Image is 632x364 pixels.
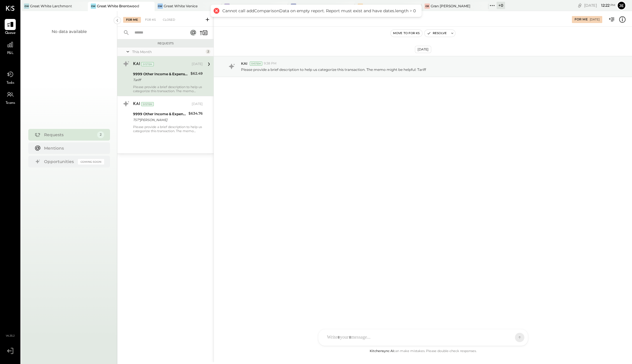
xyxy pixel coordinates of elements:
[250,62,262,66] div: System
[206,49,210,54] div: 2
[97,131,104,138] div: 2
[617,1,626,10] button: je
[133,125,203,133] div: Please provide a brief description to help us categorize this transaction. The memo might be help...
[358,3,363,9] div: GW
[141,102,154,106] div: System
[133,101,140,107] div: KAI
[0,89,20,106] a: Teams
[224,3,230,9] div: GW
[91,3,96,9] div: GW
[391,30,422,37] button: Move to for ks
[584,3,615,8] div: [DATE]
[52,29,87,34] div: No data available
[97,3,139,8] div: Great White Brentwood
[133,117,187,123] div: TST*[PERSON_NAME]
[231,3,268,8] div: Great White Holdings
[44,159,75,164] div: Opportunities
[160,17,178,23] div: Closed
[6,80,14,86] span: Tasks
[132,49,204,54] div: This Month
[222,8,416,13] div: Cannot call addComparisonData on empty report. Report must exist and have dates.length > 0
[0,19,20,36] a: Queue
[120,41,211,45] div: Requests
[141,62,154,66] div: System
[431,3,470,8] div: Gran [PERSON_NAME]
[30,3,72,8] div: Great White Larchmont
[133,61,140,67] div: KAI
[133,111,187,117] div: 9999 Other Income & Expenses:To Be Classified
[364,3,400,8] div: Great White Melrose
[44,145,101,151] div: Mentions
[123,17,141,23] div: For Me
[5,31,16,36] span: Queue
[191,71,203,76] div: $62.49
[291,3,296,9] div: GW
[575,17,588,22] div: For Me
[577,2,583,8] div: copy link
[7,51,14,56] span: P&L
[24,3,29,9] div: GW
[192,62,203,66] div: [DATE]
[0,69,20,86] a: Tasks
[78,159,104,164] div: Coming Soon
[0,39,20,56] a: P&L
[44,132,94,138] div: Requests
[264,61,277,66] span: 9:38 PM
[192,102,203,106] div: [DATE]
[425,30,449,37] button: Resolve
[297,3,336,8] div: [GEOGRAPHIC_DATA]
[188,111,203,116] div: $634.76
[133,77,189,83] div: Tariff
[164,3,198,8] div: Great White Venice
[415,46,431,53] div: [DATE]
[133,85,203,93] div: Please provide a brief description to help us categorize this transaction. The memo might be help...
[6,101,15,106] span: Teams
[133,71,189,77] div: 9999 Other Income & Expenses:To Be Classified
[142,17,159,23] div: For KS
[241,61,247,66] span: KAI
[590,17,600,22] div: [DATE]
[497,2,505,9] div: + 0
[425,3,430,9] div: GB
[158,3,163,9] div: GW
[241,67,426,72] p: Please provide a brief description to help us categorize this transaction. The memo might be help...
